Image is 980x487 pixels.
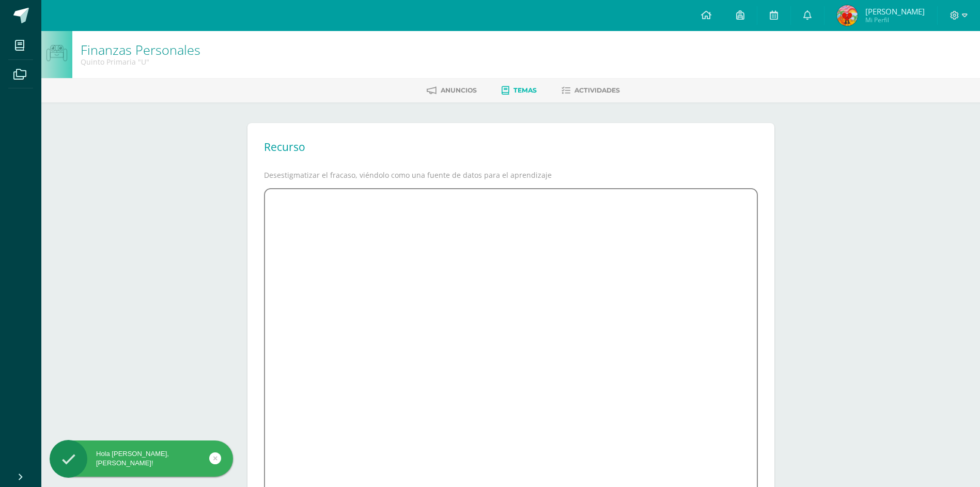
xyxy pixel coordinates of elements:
span: Anuncios [441,86,477,94]
div: Hola [PERSON_NAME], [PERSON_NAME]! [50,449,233,468]
img: f8d4f7e4f31f6794352e4c44e504bd77.png [837,5,858,26]
a: Temas [502,82,537,99]
img: bot1.png [46,45,67,62]
span: Temas [514,86,537,94]
a: Anuncios [427,82,477,99]
div: Quinto Primaria 'U' [81,57,200,67]
span: Actividades [574,86,620,94]
h2: Recurso [264,140,305,154]
span: [PERSON_NAME] [865,6,925,17]
h1: Finanzas Personales [81,42,200,57]
span: Mi Perfil [865,16,925,24]
p: Desestigmatizar el fracaso, viéndolo como una fuente de datos para el aprendizaje [264,171,758,180]
a: Finanzas Personales [81,41,200,58]
a: Actividades [562,82,620,99]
